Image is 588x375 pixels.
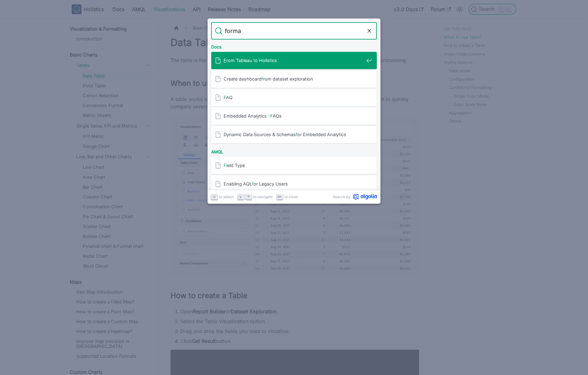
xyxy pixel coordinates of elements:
svg: Arrow up [246,194,251,199]
span: to select [219,194,234,200]
a: Enabling AQLfor Legacy Users [211,175,377,193]
a: Field Type [211,157,377,174]
span: Embedded Analytics - AQs [224,113,364,119]
a: FAQ [211,89,377,106]
a: Search byAlgolia [333,194,377,200]
span: Enabling AQL or Legacy Users [224,181,364,187]
svg: Arrow down [238,194,243,199]
mark: f [262,76,263,81]
svg: Enter key [212,194,217,199]
mark: f [252,181,254,186]
a: Dynamic Data Sources & Schemasfor Embedded Analytics [211,126,377,143]
span: ield Type [224,162,364,168]
svg: Algolia [353,194,377,200]
a: From Tableau to Holistics [211,52,377,69]
a: Create dashboardfrom dataset exploration [211,70,377,88]
span: AQ [224,94,364,100]
div: Docs [210,40,378,52]
span: Create dashboard rom dataset exploration [224,76,364,82]
span: rom Tableau to Holistics [224,57,364,63]
mark: F [224,163,226,168]
span: to close [284,194,298,200]
mark: F [224,58,226,63]
input: Search docs [222,22,366,40]
svg: Escape key [277,194,282,199]
span: to navigate [253,194,273,200]
span: Search by [333,194,351,200]
button: Clear the query [366,27,373,35]
div: AMQL [210,144,378,157]
mark: F [224,95,226,100]
a: Embedded Analytics -FAQs [211,107,377,125]
mark: f [296,132,297,137]
span: Dynamic Data Sources & Schemas or Embedded Analytics [224,131,364,137]
mark: F [270,113,273,119]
